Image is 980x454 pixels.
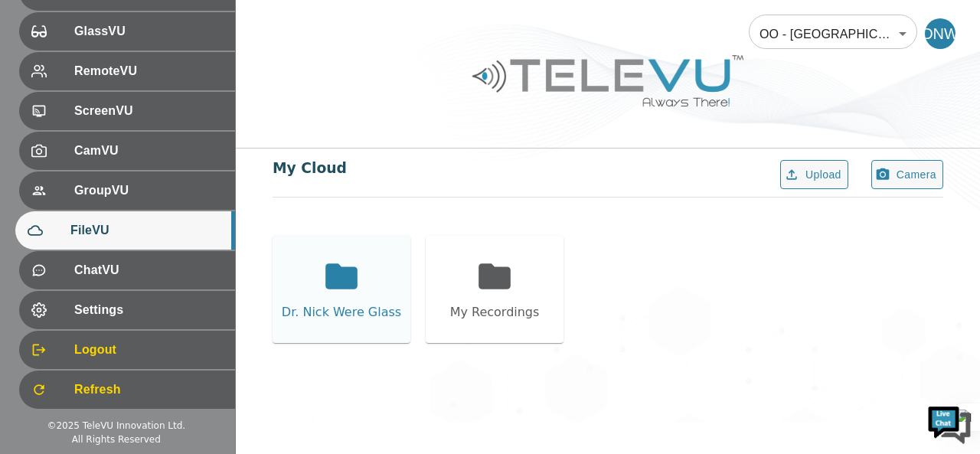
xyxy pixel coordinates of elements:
div: My Recordings [450,303,540,322]
span: We're online! [89,132,211,286]
div: DNW [925,18,955,49]
div: RemoteVU [19,52,235,90]
img: Logo [470,49,746,113]
span: GroupVU [74,181,223,200]
span: GlassVU [74,22,223,41]
div: FileVU [15,211,235,250]
textarea: Type your message and hit 'Enter' [8,296,292,350]
span: ChatVU [74,261,223,279]
button: Camera [871,160,943,190]
span: Refresh [74,381,223,399]
div: Settings [19,291,235,329]
img: d_736959983_company_1615157101543_736959983 [26,71,64,109]
span: RemoteVU [74,62,223,80]
div: Refresh [19,371,235,409]
div: My Cloud [273,158,347,179]
div: CamVU [19,132,235,170]
div: Logout [19,331,235,369]
span: ScreenVU [74,102,223,120]
div: GlassVU [19,12,235,51]
img: Chat Widget [926,400,972,446]
button: Upload [780,160,848,190]
div: Dr. Nick Were Glass [282,303,401,322]
span: CamVU [74,142,223,160]
div: OO - [GEOGRAPHIC_DATA] - N. Were [749,12,917,55]
div: ChatVU [19,251,235,289]
span: FileVU [70,221,223,240]
div: Chat with us now [80,80,257,100]
span: Settings [74,301,223,319]
div: ScreenVU [19,92,235,130]
div: Minimize live chat window [251,8,288,44]
span: Logout [74,341,223,359]
div: GroupVU [19,171,235,210]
